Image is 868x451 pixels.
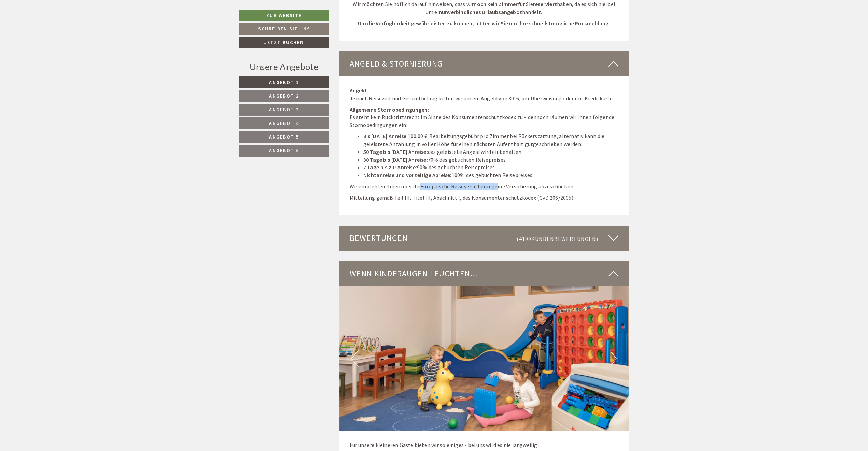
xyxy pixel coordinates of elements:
[339,225,629,251] div: Bewertungen
[269,134,299,140] span: Angebot 5
[363,164,417,171] strong: 7 Tage bis zur Anreise:
[350,441,619,449] p: Für unsere kleineren Gäste bieten wir so einiges - bei uns wird es nie langweilig!
[269,147,299,154] span: Angebot 6
[239,60,329,73] div: Unsere Angebote
[531,235,596,242] span: Kundenbewertungen
[363,172,452,178] strong: Nichtanreise und vorzeitige Abreise:
[363,132,619,148] li: 100,00 € Bearbeitungsgebühr pro Zimmer bei Rückerstattung, alternativ kann die geleistete Anzahlu...
[339,51,629,76] div: Angeld & Stornierung
[11,33,108,38] small: 19:41
[350,106,429,113] strong: Allgemeine Stornobedingungen:
[350,183,619,190] p: Wir empfehlen Ihnen über die eine Versicherung abzuschließen.
[517,235,598,242] small: (4199 )
[350,0,619,16] p: Wir möchten Sie höflich darauf hinweisen, dass wir für Sie haben, da es sich hierbei um ein handelt.
[358,20,610,27] strong: Um die Verfügbarkeit gewährleisten zu können, bitten wir Sie um Ihre schnellstmögliche Rückmeldung.
[350,87,619,102] p: Je nach Reisezeit und Gesamtbetrag bitten wir um ein Angeld von 30%, per Überweisung oder mit Kre...
[363,148,428,155] strong: 50 Tage bis [DATE] Anreise:
[363,156,619,164] li: 70% des gebuchten Reisepreises
[363,163,619,171] li: 90% des gebuchten Reisepreises
[350,194,573,201] u: Mitteilung gemäß Teil III, Titel III, Abschnitt I, des Konsumentenschutzkodex (GvD 206/2005)
[442,9,522,15] strong: unverbindliches Urlaubsangebot
[474,1,518,8] strong: noch kein Zimmer
[228,180,269,192] button: Senden
[5,19,112,40] div: Guten Tag, wie können wir Ihnen helfen?
[269,106,299,113] span: Angebot 3
[269,93,299,99] span: Angebot 2
[420,183,495,190] u: Europäische Reiseversicherung
[239,23,329,35] a: Schreiben Sie uns
[363,156,428,163] strong: 30 Tage bis [DATE] Anreise:
[11,20,108,26] div: [GEOGRAPHIC_DATA]
[363,133,408,140] strong: Bis [DATE] Anreise:
[269,120,299,126] span: Angebot 4
[363,148,619,156] li: das geleistete Angeld wird einbehalten
[610,350,617,367] button: Next
[533,1,557,8] strong: reserviert
[269,79,299,85] span: Angebot 1
[239,10,329,21] a: Zur Website
[363,171,619,179] li: 100% des gebuchten Reisepreises
[350,106,619,129] p: Es steht kein Rücktrittsrecht im Sinne des Konsumentenschutzkodex zu – dennoch räumen wir Ihnen f...
[122,5,147,17] div: [DATE]
[339,261,629,286] div: Wenn Kinderaugen leuchten...
[351,350,359,367] button: Previous
[239,37,329,48] a: Jetzt buchen
[350,87,368,94] strong: Angeld:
